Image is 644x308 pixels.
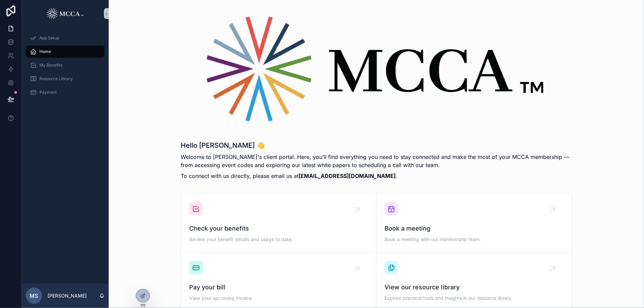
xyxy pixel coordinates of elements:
[26,59,105,71] a: My Benefits
[384,283,563,292] span: View our resource library
[39,49,51,54] span: Home
[39,62,62,68] span: My Benefits
[48,292,87,299] p: [PERSON_NAME]
[384,236,563,243] span: Book a meeting with our membership team.
[26,46,105,58] a: Home
[26,86,105,98] a: Payment
[384,295,563,302] span: Explore practical tools and insights in our resource library.
[22,27,109,107] div: scrollable content
[384,224,563,233] span: Book a meeting
[189,236,368,243] span: Review your benefit details and usage to date.
[47,8,83,19] img: App logo
[189,224,368,233] span: Check your benefits
[181,141,572,150] h1: Hello [PERSON_NAME] 👋
[189,295,368,302] span: View your upcoming invoice.
[181,194,376,253] a: Check your benefitsReview your benefit details and usage to date.
[181,172,572,180] p: To connect with us directly, please email us at .
[181,153,572,169] p: Welcome to [PERSON_NAME]'s client portal. Here, you’ll find everything you need to stay connected...
[207,16,546,122] img: 31711-MCCA_Logo%E2%84%A2-(1).png
[39,35,59,41] span: App Setup
[26,73,105,85] a: Resource Library
[299,173,396,179] strong: [EMAIL_ADDRESS][DOMAIN_NAME]
[39,76,73,81] span: Resource Library
[30,292,38,300] span: MS
[39,90,57,95] span: Payment
[376,194,572,253] a: Book a meetingBook a meeting with our membership team.
[189,283,368,292] span: Pay your bill
[26,32,105,44] a: App Setup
